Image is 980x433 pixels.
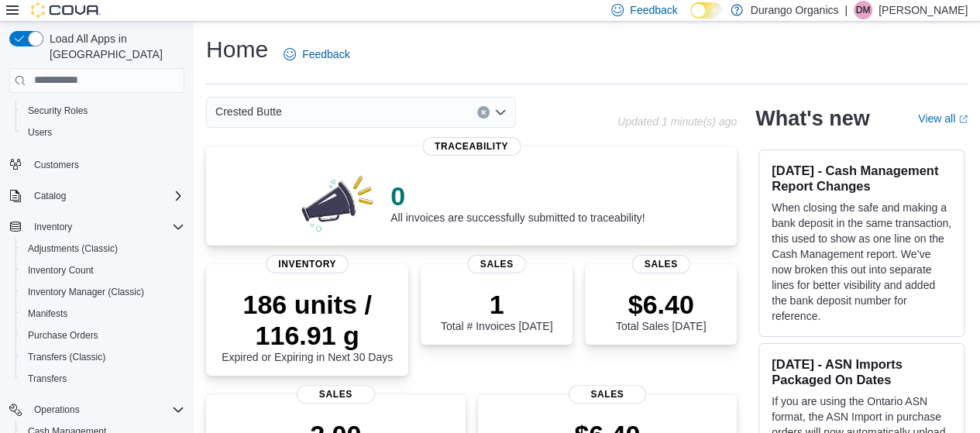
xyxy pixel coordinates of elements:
[422,137,521,156] span: Traceability
[3,153,191,175] button: Customers
[569,385,646,404] span: Sales
[28,105,88,117] span: Security Roles
[468,255,526,273] span: Sales
[28,373,67,385] span: Transfers
[28,126,52,139] span: Users
[755,106,869,131] h2: What's new
[958,115,968,124] svg: External link
[43,31,184,62] span: Load All Apps in [GEOGRAPHIC_DATA]
[206,34,268,65] h1: Home
[690,2,723,19] input: Dark Mode
[34,404,80,416] span: Operations
[28,400,184,419] span: Operations
[494,106,507,119] button: Open list of options
[22,304,184,323] span: Manifests
[390,180,645,224] div: All invoices are successfully submitted to traceability!
[277,39,356,70] a: Feedback
[15,259,191,281] button: Inventory Count
[616,289,706,332] div: Total Sales [DATE]
[215,102,282,121] span: Crested Butte
[302,46,349,62] span: Feedback
[15,122,191,143] button: Users
[22,304,74,323] a: Manifests
[22,101,184,120] span: Security Roles
[22,261,184,280] span: Inventory Count
[751,1,839,19] p: Durango Organics
[3,399,191,421] button: Operations
[772,356,951,387] h3: [DATE] - ASN Imports Packaged On Dates
[844,1,848,19] p: |
[22,239,124,258] a: Adjustments (Classic)
[15,346,191,368] button: Transfers (Classic)
[28,187,72,205] button: Catalog
[22,283,184,301] span: Inventory Manager (Classic)
[854,1,872,19] div: Daniel Mendoza
[28,351,105,363] span: Transfers (Classic)
[218,289,396,351] p: 186 units / 116.91 g
[28,218,78,236] button: Inventory
[297,385,374,404] span: Sales
[34,221,72,233] span: Inventory
[3,216,191,238] button: Inventory
[266,255,349,273] span: Inventory
[690,19,691,19] span: Dark Mode
[22,369,184,388] span: Transfers
[22,239,184,258] span: Adjustments (Classic)
[632,255,690,273] span: Sales
[22,101,94,120] a: Security Roles
[441,289,552,320] p: 1
[856,1,871,19] span: DM
[34,190,66,202] span: Catalog
[22,369,73,388] a: Transfers
[22,123,184,142] span: Users
[772,163,951,194] h3: [DATE] - Cash Management Report Changes
[15,325,191,346] button: Purchase Orders
[15,281,191,303] button: Inventory Manager (Classic)
[441,289,552,332] div: Total # Invoices [DATE]
[28,156,85,174] a: Customers
[617,115,737,128] p: Updated 1 minute(s) ago
[34,159,79,171] span: Customers
[15,100,191,122] button: Security Roles
[15,368,191,390] button: Transfers
[28,286,144,298] span: Inventory Manager (Classic)
[616,289,706,320] p: $6.40
[477,106,490,119] button: Clear input
[15,238,191,259] button: Adjustments (Classic)
[3,185,191,207] button: Catalog
[630,2,677,18] span: Feedback
[28,400,86,419] button: Operations
[918,112,968,125] a: View allExternal link
[22,326,105,345] a: Purchase Orders
[772,200,951,324] p: When closing the safe and making a bank deposit in the same transaction, this used to show as one...
[28,264,94,277] span: Inventory Count
[879,1,968,19] p: [PERSON_NAME]
[22,283,150,301] a: Inventory Manager (Classic)
[28,154,184,174] span: Customers
[28,187,184,205] span: Catalog
[297,171,378,233] img: 0
[22,261,100,280] a: Inventory Count
[22,123,58,142] a: Users
[390,180,645,211] p: 0
[218,289,396,363] div: Expired or Expiring in Next 30 Days
[28,242,118,255] span: Adjustments (Classic)
[22,348,112,366] a: Transfers (Classic)
[28,329,98,342] span: Purchase Orders
[22,348,184,366] span: Transfers (Classic)
[28,218,184,236] span: Inventory
[31,2,101,18] img: Cova
[28,308,67,320] span: Manifests
[15,303,191,325] button: Manifests
[22,326,184,345] span: Purchase Orders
